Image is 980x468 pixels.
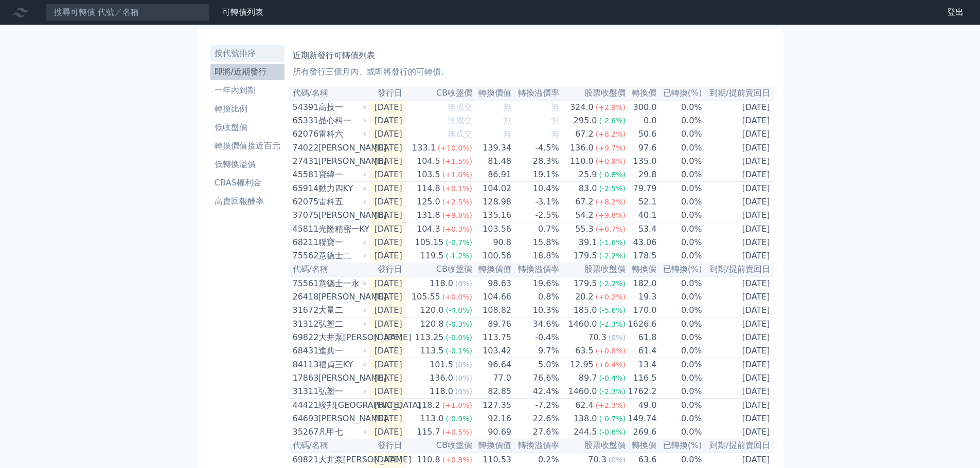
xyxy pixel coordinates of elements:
td: 0.0% [657,358,702,372]
div: 114.8 [415,182,442,195]
th: 轉換價值 [473,86,512,100]
th: 代碼/名稱 [289,86,369,100]
td: 135.0 [626,155,657,168]
span: (0%) [455,374,472,382]
td: [DATE] [369,371,406,385]
div: 185.0 [572,304,599,316]
span: (-2.6%) [599,117,626,125]
span: (-0.1%) [446,347,472,355]
div: 75561 [293,277,316,290]
td: 1626.6 [626,317,657,331]
div: 意德士二 [318,250,365,262]
td: [DATE] [369,222,406,236]
div: 31672 [293,304,316,316]
div: 74022 [293,142,316,154]
li: 按代號排序 [210,47,284,60]
li: 一年內到期 [210,84,284,97]
a: 轉換價值接近百元 [210,138,284,154]
a: 高賣回報酬率 [210,193,284,210]
span: (0%) [455,279,472,288]
td: [DATE] [369,195,406,209]
div: 125.0 [415,196,442,208]
th: 轉換溢價率 [512,86,560,100]
td: 10.3% [512,304,560,317]
span: (+9.8%) [442,211,472,219]
span: (-4.0%) [446,306,472,314]
td: 0.0% [657,141,702,155]
td: [DATE] [369,249,406,263]
td: 104.02 [473,182,512,196]
td: [DATE] [369,331,406,344]
div: 324.0 [568,101,596,114]
div: 27431 [293,155,316,167]
td: 0.0% [657,371,702,385]
th: 代碼/名稱 [289,263,369,276]
td: -3.1% [512,195,560,209]
div: 1460.0 [566,385,599,398]
input: 搜尋可轉債 代號／名稱 [45,4,210,21]
div: 68211 [293,236,316,249]
span: (0%) [455,387,472,396]
span: (+0.4%) [596,361,626,369]
td: [DATE] [369,290,406,304]
div: 弘塑一 [318,385,365,398]
td: 61.8 [626,331,657,344]
th: CB收盤價 [406,263,473,276]
a: 低收盤價 [210,119,284,136]
td: -4.5% [512,141,560,155]
span: (0%) [609,333,626,342]
th: 轉換價 [626,263,657,276]
span: (+0.9%) [596,157,626,165]
div: 110.0 [568,155,596,167]
span: (+0.0%) [442,293,472,301]
td: [DATE] [703,222,774,236]
div: 55.3 [573,223,596,235]
td: 53.4 [626,222,657,236]
div: 進典一 [318,345,365,357]
div: 104.5 [415,155,442,167]
span: (+2.9%) [596,103,626,111]
th: 到期/提前賣回日 [703,86,774,100]
div: 105.55 [409,291,442,303]
div: 光隆精密一KY [318,223,365,235]
span: (-0.8%) [599,171,626,179]
span: (-2.5%) [599,184,626,193]
div: 83.0 [577,182,599,195]
div: [PERSON_NAME] [318,372,365,384]
div: 31312 [293,318,316,330]
td: 108.82 [473,304,512,317]
td: 0.0% [657,195,702,209]
div: 54.2 [573,209,596,221]
td: 0.0% [657,304,702,317]
td: [DATE] [703,249,774,263]
td: [DATE] [703,182,774,196]
th: CB收盤價 [406,86,473,100]
td: 19.3 [626,290,657,304]
td: 0.0% [657,290,702,304]
td: 103.42 [473,344,512,358]
div: 竣邦[GEOGRAPHIC_DATA] [318,399,365,411]
div: 101.5 [427,359,455,371]
td: [DATE] [703,141,774,155]
td: [DATE] [369,317,406,331]
span: (+0.8%) [596,347,626,355]
td: 77.0 [473,371,512,385]
li: 低轉換溢價 [210,158,284,171]
td: [DATE] [703,385,774,399]
td: 10.4% [512,182,560,196]
td: 0.0% [657,236,702,249]
div: 70.3 [586,331,609,344]
td: 89.76 [473,317,512,331]
span: 無成交 [448,129,472,139]
td: [DATE] [369,155,406,168]
td: 82.85 [473,385,512,399]
div: 67.2 [573,196,596,208]
div: 雷科五 [318,196,365,208]
td: 0.0% [657,331,702,344]
td: 0.0% [657,155,702,168]
div: 67.2 [573,128,596,140]
span: 無 [551,116,559,125]
th: 發行日 [369,86,406,100]
div: 37075 [293,209,316,221]
p: 所有發行三個月內、或即將發行的可轉債。 [293,66,770,78]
